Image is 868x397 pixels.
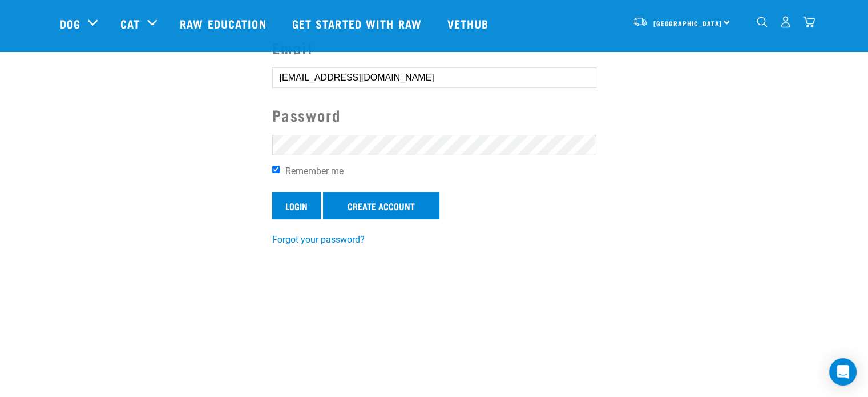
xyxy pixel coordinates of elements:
[272,166,280,173] input: Remember me
[60,15,80,32] a: Dog
[281,1,436,46] a: Get started with Raw
[803,16,815,28] img: home-icon@2x.png
[829,358,857,386] div: Open Intercom Messenger
[436,1,503,46] a: Vethub
[272,165,596,178] label: Remember me
[653,21,722,25] span: [GEOGRAPHIC_DATA]
[272,103,596,127] label: Password
[272,192,321,219] input: Login
[632,17,648,27] img: van-moving.png
[780,16,792,28] img: user.png
[120,15,140,32] a: Cat
[323,192,439,219] a: Create Account
[168,1,280,46] a: Raw Education
[757,17,768,27] img: home-icon-1@2x.png
[272,234,365,245] a: Forgot your password?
